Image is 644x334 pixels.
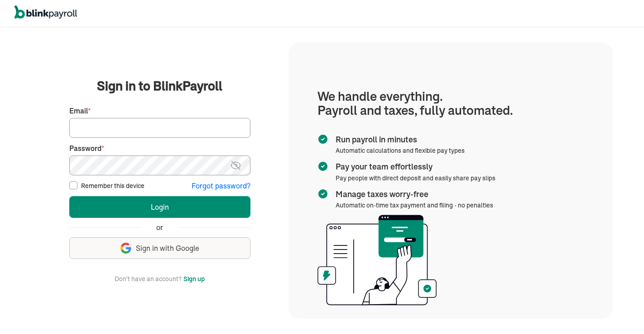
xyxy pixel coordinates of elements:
[69,118,250,138] input: Your email address
[336,188,490,200] span: Manage taxes worry-free
[230,160,241,171] img: eye
[336,146,465,155] span: Automatic calculations and flexible pay types
[336,134,461,146] span: Run payroll in minutes
[183,273,205,284] button: Sign up
[156,222,163,233] span: or
[81,181,144,190] label: Remember this device
[336,161,492,173] span: Pay your team effortlessly
[317,215,437,306] img: illustration
[69,237,250,259] button: Sign in with Google
[336,201,493,209] span: Automatic on-time tax payment and filing - no penalties
[317,161,328,172] img: checkmark
[317,89,584,118] h1: We handle everything. Payroll and taxes, fully automated.
[317,188,328,199] img: checkmark
[69,196,250,218] button: Login
[115,273,182,284] span: Don't have an account?
[317,134,328,145] img: checkmark
[192,181,250,191] button: Forgot password?
[120,243,131,254] img: google
[136,243,199,254] span: Sign in with Google
[14,5,77,19] img: logo
[69,106,250,116] label: Email
[336,174,495,182] span: Pay people with direct deposit and easily share pay slips
[69,143,250,154] label: Password
[97,77,222,95] span: Sign in to BlinkPayroll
